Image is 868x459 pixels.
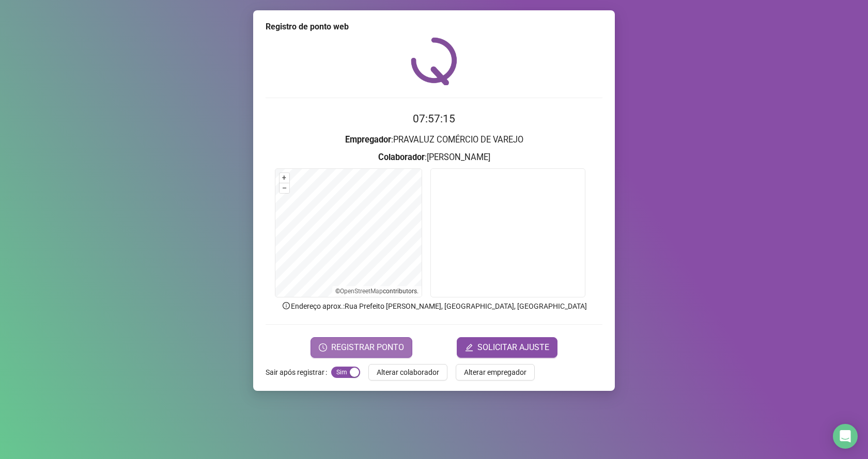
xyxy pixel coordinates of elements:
[465,343,473,352] span: edit
[311,337,412,358] button: REGISTRAR PONTO
[464,367,526,378] span: Alterar empregador
[282,301,291,310] span: info-circle
[266,300,602,312] p: Endereço aprox. : Rua Prefeito [PERSON_NAME], [GEOGRAPHIC_DATA], [GEOGRAPHIC_DATA]
[345,135,391,145] strong: Empregador
[413,113,455,125] time: 07:57:15
[266,133,602,147] h3: : PRAVALUZ COMÉRCIO DE VAREJO
[266,21,602,33] div: Registro de ponto web
[280,183,289,193] button: –
[833,424,858,449] div: Open Intercom Messenger
[457,337,557,358] button: editSOLICITAR AJUSTE
[266,151,602,164] h3: : [PERSON_NAME]
[368,364,447,381] button: Alterar colaborador
[266,364,331,381] label: Sair após registrar
[411,37,457,85] img: QRPoint
[340,288,383,295] a: OpenStreetMap
[331,341,404,354] span: REGISTRAR PONTO
[456,364,535,381] button: Alterar empregador
[378,152,425,162] strong: Colaborador
[319,343,327,352] span: clock-circle
[335,288,419,295] li: © contributors.
[477,341,549,354] span: SOLICITAR AJUSTE
[377,367,439,378] span: Alterar colaborador
[280,173,289,183] button: +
